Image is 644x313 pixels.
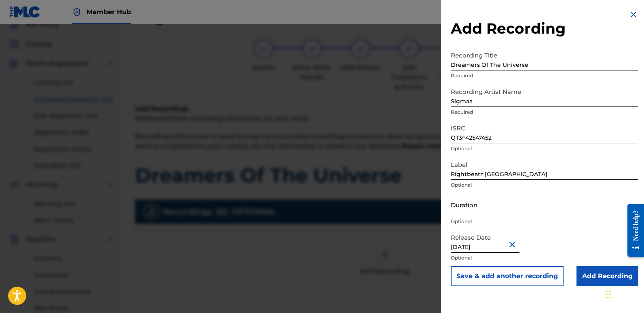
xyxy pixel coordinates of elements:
div: Chat-Widget [604,274,644,313]
h2: Add Recording [451,19,638,38]
p: Optional [451,145,638,152]
img: Top Rightsholder [72,7,82,17]
p: Optional [451,218,638,225]
p: Optional [451,181,638,189]
button: Close [507,232,519,257]
iframe: Resource Center [621,198,644,263]
div: Ziehen [606,282,611,307]
iframe: Chat Widget [604,274,644,313]
button: Save & add another recording [451,266,564,286]
input: Add Recording [576,266,638,286]
p: Required [451,109,638,116]
img: MLC Logo [10,6,41,18]
span: Member Hub [87,7,131,17]
p: Optional [451,254,638,262]
p: Required [451,72,638,79]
